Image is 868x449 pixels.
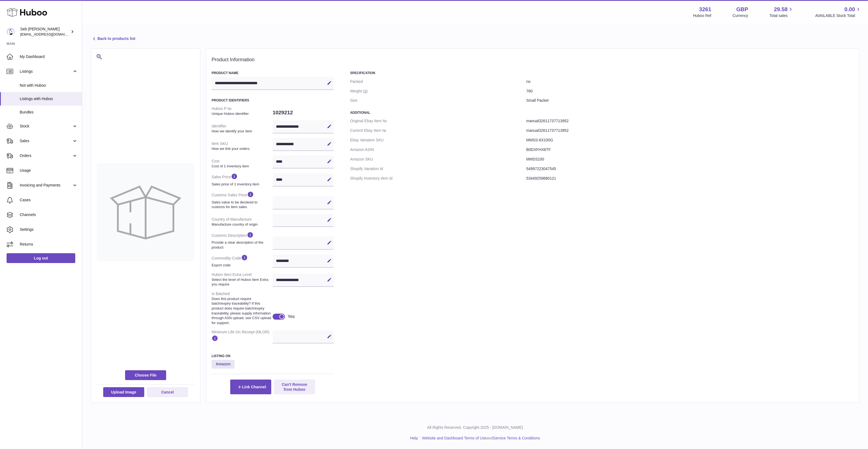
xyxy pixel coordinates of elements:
strong: Export code [212,263,271,268]
strong: Sales price of 1 inventory item [212,182,271,187]
span: Listings [20,69,72,74]
strong: Select the level of Huboo Item Extra you require [212,277,271,287]
a: Website and Dashboard Terms of Use [422,436,487,440]
span: Channels [20,212,78,217]
dt: Item SKU [212,139,273,153]
span: Cases [20,197,78,203]
dt: Cost [212,156,273,171]
span: Returns [20,242,78,247]
dt: Size [350,96,526,105]
dd: MMSS100 [526,154,853,164]
h3: Listing On [212,354,334,358]
dt: Current Ebay Item № [350,126,526,135]
a: 0.00 AVAILABLE Stock Total [815,6,861,18]
strong: Unique Huboo identifier [212,111,271,116]
h3: Specification [350,71,853,75]
dt: Huboo Item Extra Level [212,270,273,289]
a: Log out [7,253,75,263]
h2: Product Information [212,57,853,63]
dt: Original Ebay Item № [350,116,526,126]
span: Not with Huboo [20,83,78,88]
dt: Huboo P № [212,104,273,118]
strong: Cost of 1 inventory item [212,164,271,169]
dt: Commodity Code [212,252,273,270]
div: Yes [288,314,295,320]
dd: MMSS-6X100G [526,135,853,145]
strong: GBP [736,6,748,13]
h3: Product Name [212,71,334,75]
div: Currency [733,13,748,18]
dt: Shopify Inventory Item Id [350,174,526,183]
strong: 3261 [699,6,711,13]
span: Listings with Huboo [20,96,78,101]
dd: 54997223047545 [526,164,853,174]
dt: Customs Description [212,229,273,252]
dt: Sales Price [212,171,273,189]
button: Link Channel [230,380,271,394]
dd: Small Packet [526,96,853,105]
span: AVAILABLE Stock Total [815,13,861,18]
h3: Product Identifiers [212,98,334,103]
dd: manual32611737713952 [526,116,853,126]
strong: Manufacture country of origin [212,222,271,227]
strong: Does this product require batch/expiry traceability? If this product does require batch/expiry tr... [212,296,271,325]
dt: Packed [350,77,526,86]
dt: Amazon ASIN [350,145,526,154]
span: Stock [20,124,72,129]
strong: Amazon [212,360,235,369]
dd: no [526,77,853,86]
a: Back to products list [91,36,135,42]
div: Huboo Ref [693,13,711,18]
span: Total sales [769,13,794,18]
dd: 53449259680121 [526,174,853,183]
span: Orders [20,153,72,158]
span: Settings [20,227,78,232]
dt: Amazon SKU [350,154,526,164]
strong: Provide a clear description of the product [212,240,271,250]
dd: 1029212 [273,107,334,118]
strong: How we link your orders [212,146,271,151]
dt: Identifier [212,121,273,136]
a: Help [410,436,418,440]
button: Cancel [147,387,188,397]
span: 29.58 [774,6,788,13]
span: My Dashboard [20,54,78,59]
span: Invoicing and Payments [20,183,72,188]
dt: Minimum Life On Receipt (MLOR) [212,327,273,346]
a: 29.58 Total sales [769,6,794,18]
span: Sales [20,138,72,144]
p: All Rights Reserved. Copyright 2025 - [DOMAIN_NAME] [86,425,864,430]
dd: 760 [526,86,853,96]
dt: Country of Manufacture [212,215,273,229]
dt: Shopify Variation Id [350,164,526,174]
img: internalAdmin-3261@internal.huboo.com [7,28,15,36]
strong: Sales value to be declared to customs for item sales [212,200,271,209]
a: Service Terms & Conditions [493,436,540,440]
img: no-photo-large.jpg [97,163,195,261]
strong: How we identify your item [212,129,271,134]
span: Bundles [20,110,78,115]
dt: Ebay Variation SKU [350,135,526,145]
li: and [420,436,540,441]
span: Choose File [125,370,166,380]
dt: Customs Sales Price [212,189,273,211]
span: [EMAIL_ADDRESS][DOMAIN_NAME] [20,32,80,36]
dd: B0DXFHX6TF [526,145,853,154]
h3: Additional [350,110,853,115]
button: Can't Remove from Huboo [274,380,315,394]
span: 0.00 [844,6,855,13]
dt: Is Batched [212,289,273,327]
button: Upload Image [103,387,144,397]
span: Usage [20,168,78,173]
dd: manual32611737713952 [526,126,853,135]
dt: Weight (g) [350,86,526,96]
div: Seb [PERSON_NAME] [20,27,70,37]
